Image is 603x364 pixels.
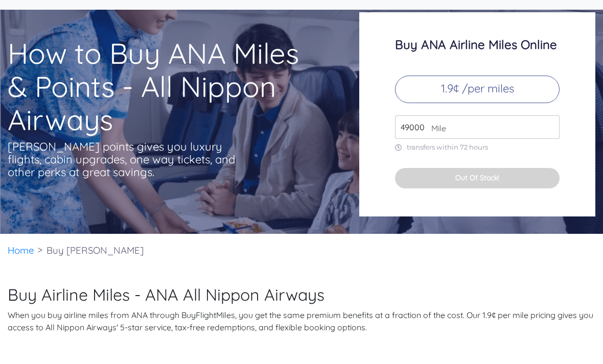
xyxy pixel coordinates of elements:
button: Out Of Stock! [395,168,560,188]
p: transfers within 72 hours [395,143,560,152]
a: Home [8,244,34,256]
p: When you buy airline miles from ANA through BuyFlightMiles, you get the same premium benefits at ... [8,309,595,333]
p: 1.9¢ /per miles [395,76,560,103]
span: Mile [426,122,446,134]
h2: Buy Airline Miles - ANA All Nippon Airways [8,285,595,304]
h3: Buy ANA Airline Miles Online [395,38,560,51]
p: [PERSON_NAME] points gives you luxury flights, cabin upgrades, one way tickets, and other perks a... [8,140,238,179]
li: Buy [PERSON_NAME] [41,234,149,267]
h1: How to Buy ANA Miles & Points - All Nippon Airways [8,37,319,136]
